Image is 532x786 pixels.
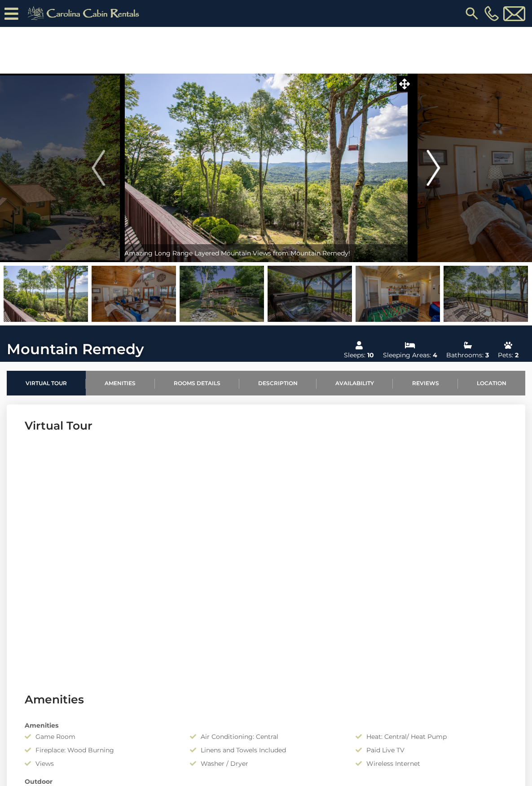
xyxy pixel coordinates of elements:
a: Rooms Details [155,371,239,395]
a: Reviews [393,371,457,395]
div: Wireless Internet [349,759,514,768]
img: 163266957 [4,266,88,322]
img: 163266960 [268,266,352,322]
a: Location [458,371,525,395]
div: Amazing Long Range Layered Mountain Views from Mountain Remedy! [120,244,413,262]
div: Fireplace: Wood Burning [18,746,183,755]
img: 163266961 [356,266,440,322]
div: Washer / Dryer [183,759,348,768]
a: [PHONE_NUMBER] [482,6,501,21]
h3: Virtual Tour [25,418,507,434]
div: Linens and Towels Included [183,746,348,755]
button: Next [412,74,455,262]
h3: Amenities [25,692,507,707]
a: Availability [317,371,393,395]
div: Amenities [18,721,514,730]
a: Description [239,371,317,395]
div: Game Room [18,732,183,741]
div: Air Conditioning: Central [183,732,348,741]
img: 163266995 [92,266,176,322]
img: arrow [92,150,105,186]
img: 163266962 [444,266,528,322]
a: Amenities [86,371,154,395]
img: 163266958 [180,266,264,322]
div: Paid Live TV [349,746,514,755]
a: Virtual Tour [7,371,86,395]
div: Heat: Central/ Heat Pump [349,732,514,741]
img: Khaki-logo.png [23,4,147,22]
img: arrow [427,150,440,186]
div: Views [18,759,183,768]
button: Previous [77,74,120,262]
img: search-regular.svg [464,5,480,22]
div: Outdoor [18,777,514,786]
